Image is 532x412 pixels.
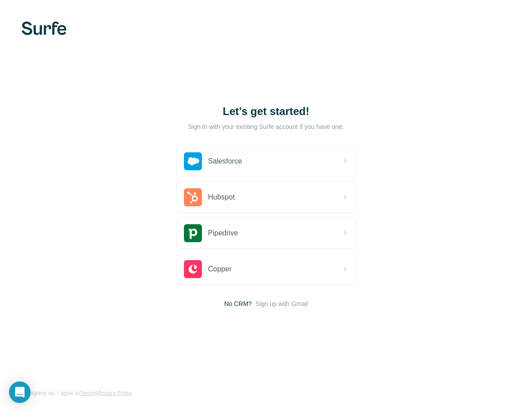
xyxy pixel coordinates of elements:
span: Hubspot [208,192,235,203]
p: Sign in with your existing Surfe account if you have one. [188,122,344,131]
span: By signing up, I agree to & [22,389,132,397]
span: Salesforce [208,156,242,167]
img: Surfe's logo [22,22,67,35]
h1: Let’s get started! [176,104,356,119]
a: Terms [80,390,94,396]
span: Pipedrive [208,228,238,239]
img: hubspot's logo [184,188,202,206]
img: pipedrive's logo [184,224,202,242]
img: salesforce's logo [184,152,202,170]
a: Privacy Policy [98,390,132,396]
div: Open Intercom Messenger [9,381,31,403]
span: No CRM? [224,299,251,308]
span: Copper [208,264,232,275]
img: copper's logo [184,260,202,278]
button: Sign up with Gmail [255,299,308,308]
